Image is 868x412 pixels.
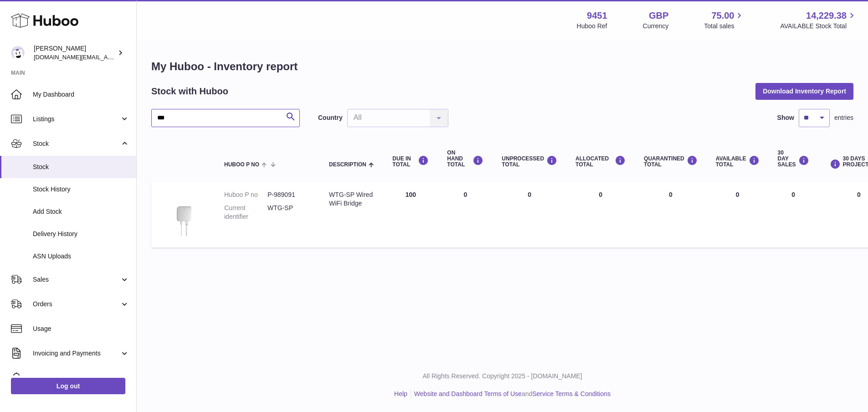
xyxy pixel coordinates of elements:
[33,163,129,171] span: Stock
[144,372,861,381] p: All Rights Reserved. Copyright 2025 - [DOMAIN_NAME]
[649,10,668,22] strong: GBP
[151,85,228,98] h2: Stock with Huboo
[644,155,698,168] div: QUARANTINED Total
[33,349,120,358] span: Invoicing and Payments
[11,46,25,60] img: amir.ch@gmail.com
[780,10,857,31] a: 14,229.38 AVAILABLE Stock Total
[447,150,483,168] div: ON HAND Total
[33,185,129,194] span: Stock History
[329,191,374,208] div: WTG-SP Wired WiFi Bridge
[224,204,267,221] dt: Current identifier
[778,150,809,168] div: 30 DAY SALES
[151,59,853,74] h1: My Huboo - Inventory report
[224,162,259,168] span: Huboo P no
[33,230,129,238] span: Delivery History
[318,113,343,122] label: Country
[33,207,129,216] span: Add Stock
[414,390,522,397] a: Website and Dashboard Terms of Use
[34,44,116,62] div: [PERSON_NAME]
[33,139,120,148] span: Stock
[394,390,407,397] a: Help
[566,181,635,247] td: 0
[33,374,129,382] span: Cases
[11,378,125,394] a: Log out
[33,252,129,261] span: ASN Uploads
[716,155,760,168] div: AVAILABLE Total
[711,10,734,22] span: 75.00
[438,181,493,247] td: 0
[755,83,853,99] button: Download Inventory Report
[493,181,566,247] td: 0
[411,390,611,398] li: and
[669,191,673,198] span: 0
[383,181,438,247] td: 100
[780,22,857,31] span: AVAILABLE Stock Total
[704,22,745,31] span: Total sales
[502,155,557,168] div: UNPROCESSED Total
[33,115,120,124] span: Listings
[33,324,129,333] span: Usage
[577,22,607,31] div: Huboo Ref
[329,162,366,168] span: Description
[769,181,818,247] td: 0
[575,155,626,168] div: ALLOCATED Total
[33,275,120,284] span: Sales
[834,113,853,122] span: entries
[33,300,120,309] span: Orders
[532,390,611,397] a: Service Terms & Conditions
[643,22,669,31] div: Currency
[160,191,206,236] img: product image
[777,113,794,122] label: Show
[587,10,607,22] strong: 9451
[392,155,429,168] div: DUE IN TOTAL
[707,181,769,247] td: 0
[806,10,847,22] span: 14,229.38
[704,10,745,31] a: 75.00 Total sales
[267,204,311,221] dd: WTG-SP
[224,191,267,199] dt: Huboo P no
[34,53,181,61] span: [DOMAIN_NAME][EMAIL_ADDRESS][DOMAIN_NAME]
[33,90,129,99] span: My Dashboard
[267,191,311,199] dd: P-989091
